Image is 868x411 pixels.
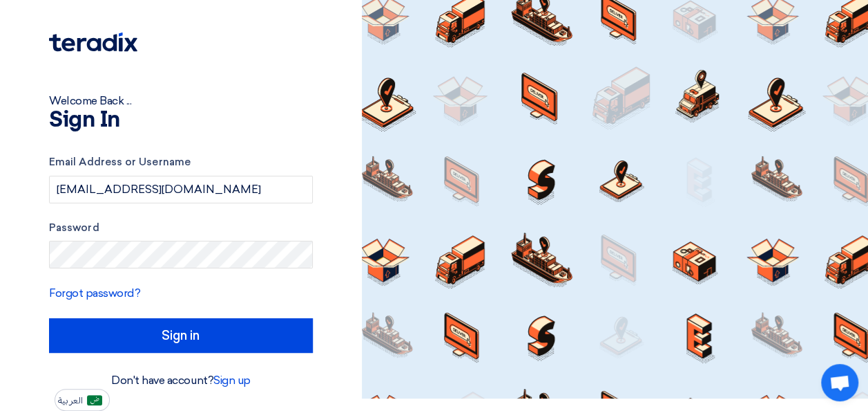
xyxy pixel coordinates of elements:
a: Forgot password? [49,286,140,300]
input: Sign in [49,318,313,353]
label: Password [49,220,313,236]
button: العربية [55,389,110,411]
div: Welcome Back ... [49,93,313,109]
a: Sign up [213,374,251,387]
input: Enter your business email or username [49,176,313,203]
div: Open chat [821,364,858,401]
img: Teradix logo [49,33,137,52]
label: Email Address or Username [49,154,313,170]
img: ar-AR.png [87,395,102,405]
span: العربية [58,396,83,405]
div: Don't have account? [49,372,313,389]
h1: Sign In [49,109,313,131]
